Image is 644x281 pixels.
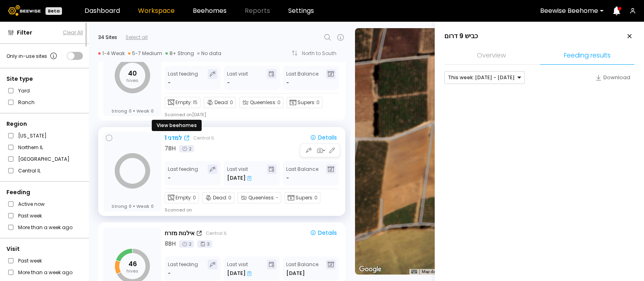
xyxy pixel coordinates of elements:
[595,74,630,82] div: Download
[45,7,62,15] div: Beta
[237,192,281,203] div: Queenless:
[239,97,283,108] div: Queenless:
[202,192,234,203] div: Dead:
[193,135,215,141] div: Central IL
[302,51,342,56] div: North to South
[245,8,270,14] span: Reports
[193,99,198,106] span: 15
[227,174,252,182] div: [DATE]
[111,108,154,114] div: Strong Weak
[152,120,202,131] div: View beehomes
[18,98,35,107] label: Ranch
[310,229,337,236] div: Details
[288,8,314,14] a: Settings
[165,111,206,118] div: Scanned on [DATE]
[165,240,176,248] div: 8 BH
[128,50,162,57] div: 5-7 Medium
[6,188,83,197] div: Feeding
[126,268,138,274] tspan: hives
[422,269,582,274] span: Map data ©2025 Mapa GISrael Imagery ©2025 Airbus, CNES / Airbus, Maxar Technologies
[286,69,318,87] div: Last Balance
[168,269,171,277] div: -
[18,211,42,220] label: Past week
[8,5,41,16] img: Beewise logo
[18,268,72,277] label: More than a week ago
[227,79,230,87] div: -
[287,97,322,108] div: Supers:
[444,47,539,65] li: Overview
[316,99,320,106] span: 0
[179,240,194,248] div: 2
[129,203,132,209] span: 0
[227,269,252,277] div: [DATE]
[128,69,137,78] tspan: 40
[168,69,198,87] div: Last feeding
[6,75,83,83] div: Site type
[165,207,192,213] div: Scanned on
[168,174,171,182] div: -
[206,230,227,236] div: Central IL
[18,223,72,232] label: More than a week ago
[227,164,252,182] div: Last visit
[227,69,248,87] div: Last visit
[6,245,83,253] div: Visit
[151,203,154,209] span: 0
[228,194,231,201] span: 0
[165,192,199,203] div: Empty:
[126,34,148,41] div: Select all
[98,50,125,57] div: 1-4 Weak
[193,8,227,14] a: Beehomes
[165,144,176,153] div: 7 BH
[18,256,42,265] label: Past week
[18,143,43,152] label: Northern IL
[285,192,320,203] div: Supers:
[277,99,281,106] span: 0
[18,155,70,163] label: [GEOGRAPHIC_DATA]
[18,86,30,95] label: Yard
[165,134,182,142] div: למדני 1
[357,264,384,275] a: Open this area in Google Maps (opens a new window)
[591,71,634,84] button: Download
[540,47,634,65] li: Feeding results
[307,133,340,143] button: Details
[151,108,154,114] span: 0
[310,134,337,141] div: Details
[411,269,417,275] button: Keyboard shortcuts
[165,229,194,238] div: אילנות מזרח
[168,164,198,182] div: Last feeding
[111,203,154,209] div: Strong Weak
[126,77,138,84] tspan: hives
[168,79,171,87] div: -
[193,194,196,201] span: 0
[168,260,198,277] div: Last feeding
[18,200,45,208] label: Active now
[227,260,252,277] div: Last visit
[128,259,137,269] tspan: 46
[314,194,318,201] span: 0
[6,120,83,128] div: Region
[286,79,289,87] span: -
[18,131,47,140] label: [US_STATE]
[98,34,117,41] div: 34 Sites
[357,264,384,275] img: Google
[204,97,236,108] div: Dead:
[63,29,83,36] button: Clear All
[165,50,194,57] div: 8+ Strong
[138,8,175,14] a: Workspace
[18,166,41,175] label: Central IL
[179,145,194,152] div: 2
[286,269,305,277] span: [DATE]
[85,8,120,14] a: Dashboard
[286,174,289,182] span: -
[165,97,200,108] div: Empty:
[197,50,221,57] div: No data
[286,164,318,182] div: Last Balance
[6,51,58,61] div: Only in-use sites
[307,228,340,238] button: Details
[17,29,32,37] span: Filter
[230,99,233,106] span: 0
[286,260,318,277] div: Last Balance
[444,32,478,41] div: כביש 9 דרום
[197,240,212,248] div: 3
